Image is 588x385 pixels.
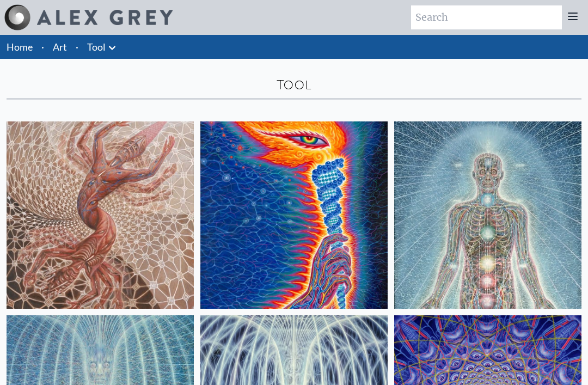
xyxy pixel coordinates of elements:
input: Search [411,5,562,29]
div: Tool [7,76,581,94]
a: Home [7,41,33,53]
li: · [37,35,48,59]
a: Tool [87,39,106,54]
a: Art [53,39,67,54]
li: · [71,35,83,59]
